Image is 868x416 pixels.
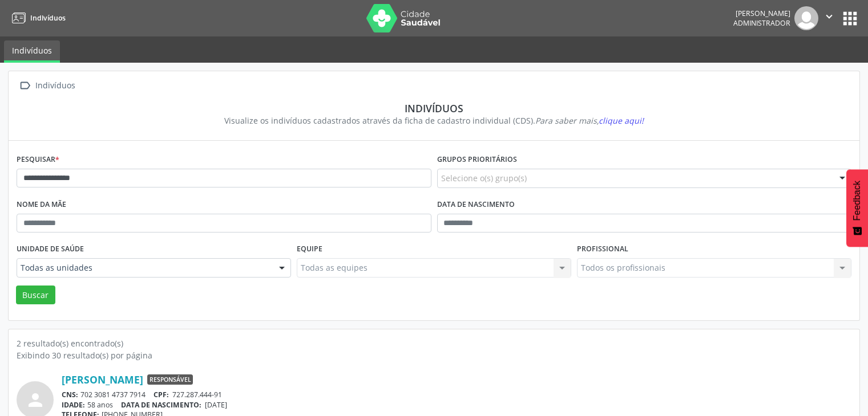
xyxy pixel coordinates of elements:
span: IDADE: [62,400,85,410]
span: Administrador [733,18,790,28]
a: [PERSON_NAME] [62,373,143,386]
i: person [25,390,46,410]
span: Indivíduos [30,13,66,23]
i:  [823,10,835,23]
span: Responsável [147,374,193,385]
span: Feedback [852,181,862,221]
div: Indivíduos [25,102,843,115]
span: CPF: [154,390,169,399]
a:  Indivíduos [17,78,77,94]
div: 58 anos [62,400,851,410]
label: Equipe [297,240,322,258]
span: CNS: [62,390,78,399]
span: Selecione o(s) grupo(s) [441,172,527,184]
span: DATA DE NASCIMENTO: [121,400,201,410]
label: Unidade de saúde [17,240,84,258]
label: Pesquisar [17,151,59,169]
span: clique aqui! [599,115,644,126]
span: Todas as unidades [21,262,268,274]
button: Feedback - Mostrar pesquisa [846,169,868,247]
img: img [794,6,818,30]
div: [PERSON_NAME] [733,9,790,18]
div: Visualize os indivíduos cadastrados através da ficha de cadastro individual (CDS). [25,115,843,127]
label: Profissional [577,240,628,258]
div: Indivíduos [33,78,77,94]
span: [DATE] [205,400,227,410]
label: Nome da mãe [17,196,66,214]
i: Para saber mais, [535,115,644,126]
span: 727.287.444-91 [172,390,222,399]
div: 702 3081 4737 7914 [62,390,851,399]
a: Indivíduos [4,40,60,63]
button:  [818,6,840,30]
i:  [17,78,33,94]
button: Buscar [16,286,55,305]
button: apps [840,9,860,28]
label: Data de nascimento [437,196,515,214]
div: Exibindo 30 resultado(s) por página [17,349,851,361]
div: 2 resultado(s) encontrado(s) [17,337,851,349]
a: Indivíduos [8,9,66,27]
label: Grupos prioritários [437,151,517,169]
